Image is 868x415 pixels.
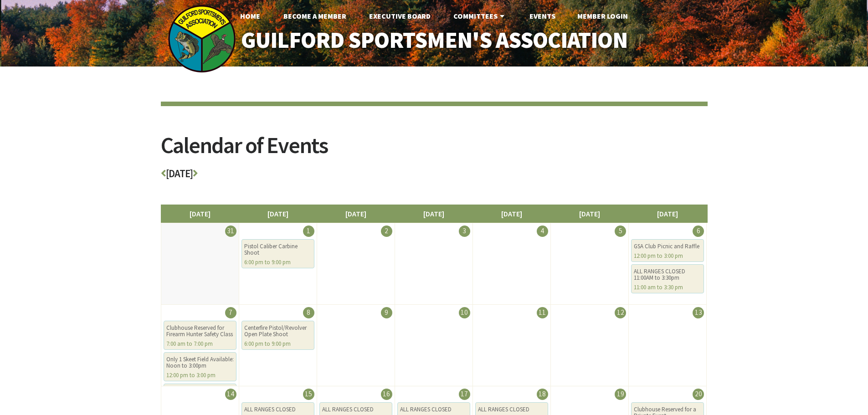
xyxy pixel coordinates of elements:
div: 16 [381,389,392,400]
a: Committees [446,7,514,25]
a: Executive Board [362,7,438,25]
li: [DATE] [628,205,707,223]
div: 6:00 pm to 9:00 pm [244,341,312,347]
div: 5 [615,225,626,237]
div: 3 [459,225,470,237]
div: 13 [693,307,704,318]
div: Pistol Caliber Carbine Shoot [244,243,312,256]
li: [DATE] [395,205,473,223]
div: 12:00 pm to 3:00 pm [166,372,234,379]
div: 12:00 pm to 3:00 pm [634,253,701,259]
li: [DATE] [550,205,629,223]
div: 20 [693,389,704,400]
div: Only 1 Skeet Field Available: Noon to 3:00pm [166,356,234,369]
div: 9 [381,307,392,318]
div: 6 [693,225,704,237]
img: logo_sm.png [168,5,236,73]
div: ALL RANGES CLOSED [400,406,467,413]
div: ALL RANGES CLOSED [322,406,390,413]
div: 2 [381,225,392,237]
a: Member Login [570,7,635,25]
div: Clubhouse Reserved for Firearm Hunter Safety Class [166,325,234,338]
h3: [DATE] [161,168,708,184]
div: GSA Club Picnic and Raffle [634,243,701,250]
li: [DATE] [161,205,239,223]
div: 18 [537,389,548,400]
div: 7 [225,307,236,318]
div: Centerfire Pistol/Revolver Open Plate Shoot [244,325,312,338]
div: 6:00 pm to 9:00 pm [244,259,312,266]
li: [DATE] [239,205,317,223]
div: 19 [615,389,626,400]
a: Events [522,7,563,25]
a: Home [233,7,267,25]
div: 7:00 am to 7:00 pm [166,341,234,347]
div: 14 [225,389,236,400]
div: 17 [459,389,470,400]
div: 4 [537,225,548,237]
a: Become A Member [276,7,354,25]
div: 11:00 am to 3:30 pm [634,284,701,291]
div: ALL RANGES CLOSED [478,406,545,413]
li: [DATE] [317,205,395,223]
div: 15 [303,389,314,400]
a: Guilford Sportsmen's Association [221,21,647,60]
div: 10 [459,307,470,318]
div: 1 [303,225,314,237]
div: 11 [537,307,548,318]
div: 31 [225,225,236,237]
li: [DATE] [473,205,551,223]
h2: Calendar of Events [161,134,708,168]
div: 8 [303,307,314,318]
div: ALL RANGES CLOSED [244,406,312,413]
div: 12 [615,307,626,318]
div: ALL RANGES CLOSED 11:00AM to 3:30pm [634,268,701,281]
